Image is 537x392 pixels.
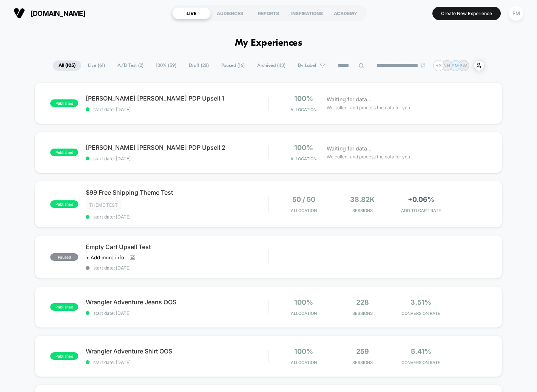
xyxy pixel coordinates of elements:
span: Allocation [290,107,316,112]
span: Paused ( 16 ) [216,60,250,71]
span: Wrangler Adventure Jeans OOS [86,298,268,306]
span: Allocation [291,360,317,365]
span: CONVERSION RATE [393,360,448,365]
span: +0.06% [408,195,434,203]
span: ADD TO CART RATE [393,208,448,213]
span: published [50,149,78,156]
span: 100% ( 59 ) [150,60,182,71]
span: published [50,352,78,360]
span: 5.41% [411,347,431,355]
p: NH [443,63,450,68]
span: Sessions [335,208,390,213]
span: We collect and process the data for you [327,104,410,111]
span: Live ( 61 ) [82,60,111,71]
span: Allocation [290,156,316,161]
span: 100% [294,347,313,355]
button: Create New Experience [432,7,501,20]
span: Archived ( 43 ) [252,60,291,71]
span: 100% [294,144,313,152]
span: Empty Cart Upsell Test [86,243,268,251]
span: start date: [DATE] [86,214,268,220]
span: We collect and process the data for you [327,153,410,160]
img: Visually logo [14,8,25,19]
span: paused [50,253,78,261]
span: Sessions [335,360,390,365]
div: AUDIENCES [211,7,249,19]
span: 3.51% [410,298,431,306]
div: PM [509,6,523,21]
div: REPORTS [249,7,288,19]
span: start date: [DATE] [86,310,268,316]
span: + Add more info [86,254,124,260]
span: Allocation [291,311,317,316]
span: 228 [356,298,369,306]
p: PM [452,63,459,68]
span: start date: [DATE] [86,265,268,271]
button: PM [506,6,526,21]
p: BW [460,63,467,68]
span: A/B Test ( 2 ) [112,60,149,71]
div: ACADEMY [326,7,365,19]
span: By Label [298,63,316,68]
span: 259 [356,347,369,355]
span: published [50,303,78,311]
span: published [50,99,78,107]
span: Wrangler Adventure Shirt OOS [86,347,268,355]
span: Sessions [335,311,390,316]
span: Draft ( 28 ) [183,60,214,71]
span: Allocation [291,208,317,213]
span: [DOMAIN_NAME] [31,9,85,17]
span: start date: [DATE] [86,359,268,365]
span: 38.82k [350,195,375,203]
span: [PERSON_NAME] [PERSON_NAME] PDP Upsell 1 [86,95,268,102]
div: LIVE [172,7,211,19]
span: 100% [294,298,313,306]
span: All ( 105 ) [53,60,81,71]
span: start date: [DATE] [86,107,268,112]
span: 100% [294,95,313,102]
span: Waiting for data... [327,95,372,104]
span: start date: [DATE] [86,156,268,161]
span: Theme Test [86,201,121,209]
span: [PERSON_NAME] [PERSON_NAME] PDP Upsell 2 [86,144,268,151]
button: [DOMAIN_NAME] [11,7,88,19]
span: 50 / 50 [292,195,315,203]
h1: My Experiences [235,38,302,49]
span: Waiting for data... [327,144,372,153]
span: CONVERSION RATE [393,311,448,316]
div: + 3 [433,60,444,71]
div: INSPIRATIONS [288,7,326,19]
img: end [421,63,425,68]
span: $99 Free Shipping Theme Test [86,189,268,196]
span: published [50,200,78,208]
